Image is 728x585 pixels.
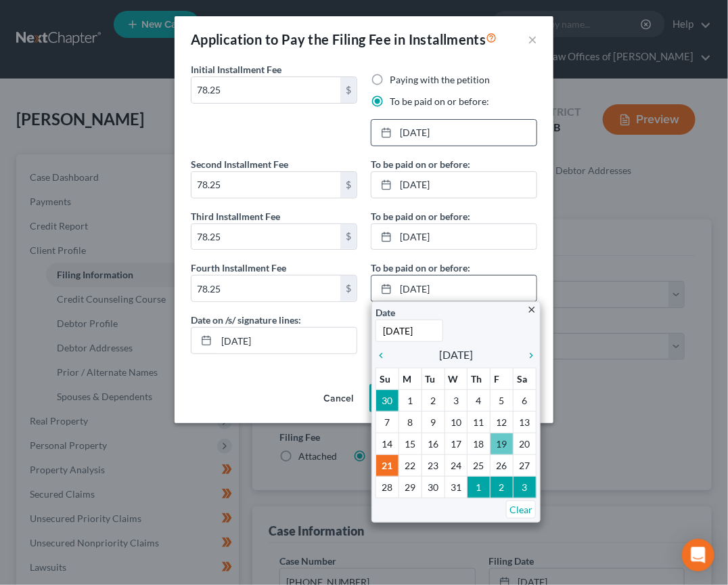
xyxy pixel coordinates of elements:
[491,368,514,390] th: F
[217,328,357,353] input: MM/DD/YYYY
[468,390,491,412] td: 4
[491,412,514,433] td: 12
[399,368,422,390] th: M
[371,120,537,146] a: [DATE]
[468,477,491,498] td: 1
[376,305,395,320] label: Date
[506,500,536,519] a: Clear
[191,77,340,103] input: 0.00
[191,209,280,223] label: Third Installment Fee
[376,412,399,433] td: 7
[371,261,470,275] label: To be paid on or before:
[399,477,422,498] td: 29
[191,276,340,301] input: 0.00
[371,276,537,301] a: [DATE]
[491,455,514,477] td: 26
[399,390,422,412] td: 1
[514,390,537,412] td: 6
[376,390,399,412] td: 30
[468,412,491,433] td: 11
[422,477,445,498] td: 30
[422,433,445,455] td: 16
[340,77,357,103] div: $
[682,539,714,571] div: Open Intercom Messenger
[191,313,301,327] label: Date on /s/ signature lines:
[313,385,364,412] button: Cancel
[514,433,537,455] td: 20
[445,433,468,455] td: 17
[422,368,445,390] th: Tu
[422,390,445,412] td: 2
[191,62,281,77] label: Initial Installment Fee
[376,320,443,342] input: 1/1/2013
[445,455,468,477] td: 24
[519,347,537,363] a: chevron_right
[376,455,399,477] td: 21
[191,261,286,275] label: Fourth Installment Fee
[514,412,537,433] td: 13
[376,347,393,363] a: chevron_left
[399,433,422,455] td: 15
[340,276,357,301] div: $
[340,224,357,250] div: $
[445,368,468,390] th: W
[371,157,470,171] label: To be paid on or before:
[514,455,537,477] td: 27
[376,433,399,455] td: 14
[422,412,445,433] td: 9
[514,368,537,390] th: Sa
[371,172,537,198] a: [DATE]
[376,350,393,361] i: chevron_left
[390,95,489,108] label: To be paid on or before:
[191,157,288,171] label: Second Installment Fee
[528,31,537,47] button: ×
[526,301,537,317] a: close
[422,455,445,477] td: 23
[191,172,340,198] input: 0.00
[390,73,490,87] label: Paying with the petition
[340,172,357,198] div: $
[399,412,422,433] td: 8
[399,455,422,477] td: 22
[369,384,537,412] button: Save to Client Document Storage
[491,433,514,455] td: 19
[371,209,470,223] label: To be paid on or before:
[514,477,537,498] td: 3
[491,477,514,498] td: 2
[376,368,399,390] th: Su
[468,433,491,455] td: 18
[491,390,514,412] td: 5
[376,477,399,498] td: 28
[445,390,468,412] td: 3
[439,347,473,363] span: [DATE]
[371,224,537,250] a: [DATE]
[468,368,491,390] th: Th
[191,224,340,250] input: 0.00
[519,350,537,361] i: chevron_right
[468,455,491,477] td: 25
[191,30,497,49] div: Application to Pay the Filing Fee in Installments
[445,477,468,498] td: 31
[526,305,537,315] i: close
[445,412,468,433] td: 10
